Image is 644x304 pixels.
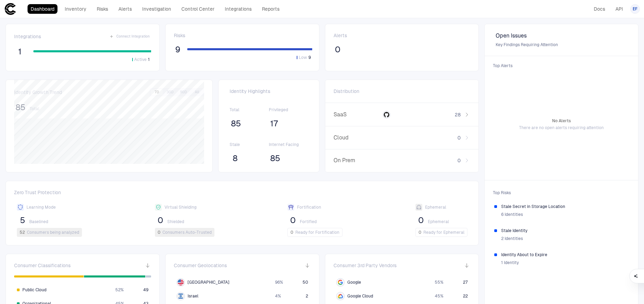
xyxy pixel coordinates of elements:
[457,135,461,141] span: 0
[415,228,467,237] button: 0Ready for Ephemeral
[308,55,311,60] span: 9
[165,205,197,210] span: Virtual Shielding
[338,293,343,299] div: Google Cloud
[174,32,185,39] span: Risks
[300,219,317,224] span: Fortified
[158,215,163,226] span: 0
[435,280,443,285] span: 55 %
[230,142,269,147] span: Stale
[428,219,449,224] span: Ephemeral
[94,4,111,14] a: Risks
[148,57,150,62] span: 1
[27,205,56,210] span: Learning Mode
[303,280,308,285] span: 50
[191,89,203,95] button: All
[188,293,198,299] span: Israel
[334,32,347,39] span: Alerts
[151,89,163,95] button: 7D
[15,102,25,113] span: 85
[489,59,634,73] span: Top Alerts
[630,4,640,14] button: EF
[175,44,180,55] span: 9
[231,118,241,129] span: 85
[139,4,174,14] a: Investigation
[269,153,282,164] button: 85
[275,293,281,299] span: 4 %
[335,44,340,55] span: 0
[463,293,467,299] span: 22
[14,89,62,95] span: Identity Growth Trend
[501,252,629,258] span: Identity About to Expire
[415,215,426,226] button: 0
[334,134,379,141] span: Cloud
[334,111,379,118] span: SaaS
[269,142,308,147] span: Internet Facing
[347,293,373,299] span: Google Cloud
[334,44,342,55] button: 0
[116,34,150,39] span: Connect Integration
[269,107,308,113] span: Privileged
[334,262,397,269] span: Consumer 3rd Party Vendors
[22,287,46,293] span: Public Cloud
[20,215,25,226] span: 5
[297,205,321,210] span: Fortification
[178,293,184,299] img: IL
[455,112,461,118] span: 28
[143,287,148,293] span: 49
[334,88,359,94] span: Distribution
[155,215,166,226] button: 0
[14,46,25,57] button: 1
[418,215,424,226] span: 0
[419,230,421,235] span: 0
[489,186,634,200] span: Top Risks
[496,42,627,48] span: Key Findings Requiring Attention
[18,46,21,57] span: 1
[222,4,255,14] a: Integrations
[306,293,308,299] span: 2
[115,287,124,293] span: 52 %
[30,106,39,112] span: Total
[633,6,637,12] span: EF
[552,118,571,124] span: No Alerts
[167,219,184,224] span: Shielded
[108,32,151,41] button: Connect Integration
[501,212,523,217] span: 6 Identities
[295,230,339,235] span: Ready for Fortification
[290,215,296,226] span: 0
[233,153,237,164] span: 8
[62,4,89,14] a: Inventory
[519,125,604,130] span: There are no open alerts requiring attention
[259,4,283,14] a: Reports
[496,32,627,39] span: Open Issues
[134,57,147,62] span: Active
[435,293,443,299] span: 45 %
[287,215,298,226] button: 0
[230,88,308,94] span: Identity Highlights
[131,56,151,63] button: Active1
[269,118,280,129] button: 17
[501,228,629,233] span: Stale Identity
[230,153,241,164] button: 8
[177,89,190,95] button: 90D
[501,260,519,265] span: 1 Identity
[115,4,135,14] a: Alerts
[28,4,57,14] a: Dashboard
[174,44,182,55] button: 9
[295,54,312,61] button: Low9
[275,280,283,285] span: 96 %
[17,215,28,226] button: 5
[178,4,218,14] a: Control Center
[230,107,269,113] span: Total
[270,153,280,164] span: 85
[287,228,342,237] button: 0Ready for Fortification
[14,33,41,40] span: Integrations
[425,205,446,210] span: Ephemeral
[338,280,343,285] div: Google
[423,230,464,235] span: Ready for Ephemeral
[299,55,307,60] span: Low
[334,157,379,164] span: On Prem
[178,279,184,285] img: US
[188,280,229,285] span: [GEOGRAPHIC_DATA]
[14,189,470,198] span: Zero Trust Protection
[591,4,608,14] a: Docs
